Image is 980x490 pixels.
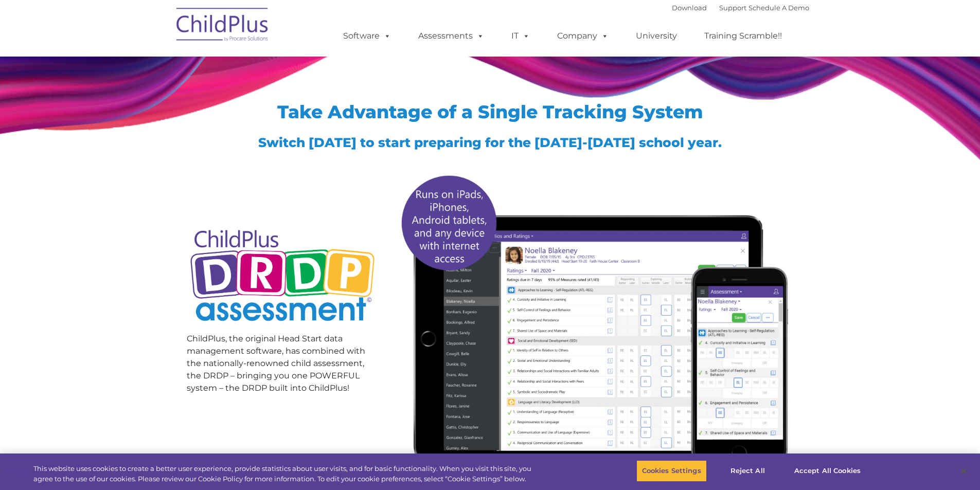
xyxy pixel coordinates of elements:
img: Copyright - DRDP Logo [187,219,379,335]
img: ChildPlus by Procare Solutions [171,1,274,52]
span: Take Advantage of a Single Tracking System [277,101,703,123]
a: Download [672,4,707,12]
div: This website uses cookies to create a better user experience, provide statistics about user visit... [33,464,539,484]
font: | [672,4,809,12]
a: Schedule A Demo [749,4,809,12]
button: Close [952,460,975,482]
a: Support [719,4,746,12]
a: Software [333,26,401,46]
button: Accept All Cookies [789,460,866,482]
a: Training Scramble!! [694,26,792,46]
a: Assessments [408,26,494,46]
span: Switch [DATE] to start preparing for the [DATE]-[DATE] school year. [258,135,722,150]
a: IT [501,26,540,46]
img: All-devices [394,167,794,473]
span: ChildPlus, the original Head Start data management software, has combined with the nationally-ren... [187,334,365,393]
a: University [626,26,687,46]
button: Reject All [716,460,780,482]
button: Cookies Settings [636,460,707,482]
a: Company [547,26,619,46]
